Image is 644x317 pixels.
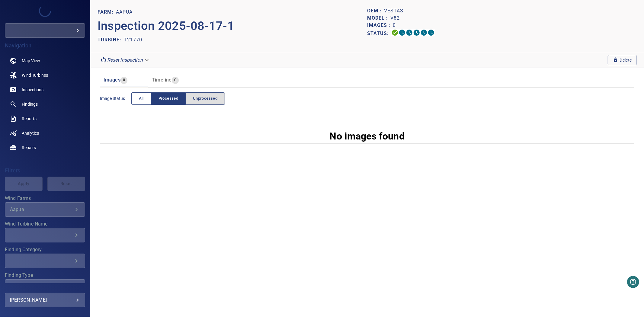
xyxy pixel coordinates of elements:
p: Model : [367,14,390,22]
span: Unprocessed [193,95,217,102]
p: Images : [367,22,393,29]
span: Findings [22,101,38,107]
div: kompactaapua [5,23,85,38]
p: Status: [367,29,391,38]
p: TURBINE: [98,36,124,43]
a: repairs noActive [5,140,85,155]
span: 0 [172,77,179,84]
p: V82 [390,14,400,22]
div: [PERSON_NAME] [10,295,80,305]
span: Image Status [100,95,131,101]
h4: Filters [5,168,85,174]
div: Finding Type [5,279,85,294]
svg: Matching 0% [420,29,428,36]
button: Processed [151,92,186,105]
label: Finding Type [5,273,85,278]
svg: Classification 0% [428,29,435,36]
svg: ML Processing 0% [413,29,420,36]
a: windturbines noActive [5,68,85,82]
span: Processed [159,95,178,102]
label: Wind Farms [5,196,85,201]
span: Delete [613,57,632,63]
span: Reports [22,116,37,122]
p: No images found [330,129,405,143]
svg: Data Formatted 0% [399,29,406,36]
a: reports noActive [5,111,85,126]
p: Vestas [384,7,403,14]
span: Images [104,77,120,83]
span: 0 [120,77,127,84]
button: Unprocessed [185,92,225,105]
button: Delete [608,55,637,65]
button: All [131,92,151,105]
span: Repairs [22,145,36,151]
em: Reset inspection [107,57,143,63]
span: Map View [22,58,40,64]
p: T21770 [124,36,142,43]
label: Finding Category [5,247,85,252]
p: OEM : [367,7,384,14]
a: findings noActive [5,97,85,111]
span: Inspections [22,87,43,93]
span: Analytics [22,130,39,136]
a: map noActive [5,53,85,68]
span: All [139,95,144,102]
p: Aapua [116,8,133,16]
div: imageStatus [131,92,225,105]
div: Wind Turbine Name [5,228,85,242]
p: FARM: [98,8,116,16]
a: inspections noActive [5,82,85,97]
p: Inspection 2025-08-17-1 [98,17,367,35]
a: analytics noActive [5,126,85,140]
svg: Uploading 100% [391,29,399,36]
span: Wind Turbines [22,72,48,78]
p: 0 [393,22,396,29]
span: Timeline [152,77,172,83]
div: Aapua [10,207,73,212]
label: Wind Turbine Name [5,222,85,226]
div: Finding Category [5,254,85,268]
h4: Navigation [5,43,85,49]
svg: Selecting 0% [406,29,413,36]
div: Reset inspection [98,55,152,65]
div: Wind Farms [5,202,85,217]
